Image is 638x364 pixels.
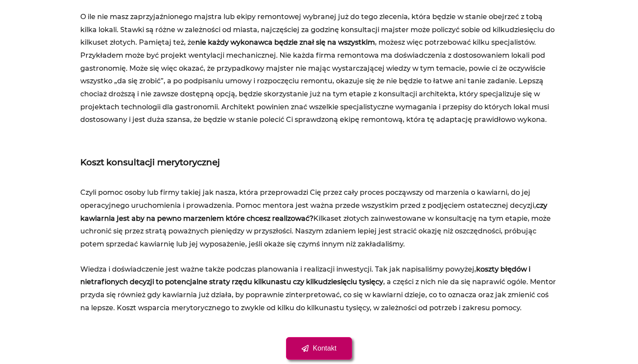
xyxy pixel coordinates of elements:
strong: czy kawiarnia jest aby na pewno marzeniem które chcesz realizować? [80,201,547,223]
span: Kontakt [313,345,336,352]
p: Wiedza i doświadczenie jest ważne także podczas planowania i realizacji inwestycji. Tak jak napis... [80,263,558,315]
p: Czyli pomoc osoby lub firmy takiej jak nasza, która przeprowadzi Cię przez cały proces począwszy ... [80,186,558,251]
strong: nie każdy wykonawca będzie znał się na wszystkim [195,38,375,46]
h2: Koszt konsultacji merytorycznej [80,157,558,168]
a: Kontakt [286,337,352,360]
p: O ile nie masz zaprzyjaźnionego majstra lub ekipy remontowej wybranej już do tego zlecenia, która... [80,10,558,126]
